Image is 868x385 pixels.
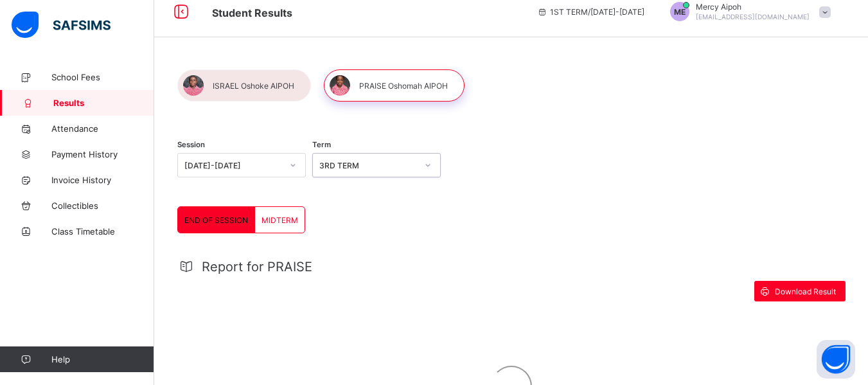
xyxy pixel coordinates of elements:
[212,6,292,19] span: Student Results
[696,2,810,12] span: Mercy Aipoh
[51,149,154,159] span: Payment History
[53,98,154,108] span: Results
[51,123,154,134] span: Attendance
[674,7,686,17] span: ME
[312,140,331,149] span: Term
[775,287,836,296] span: Download Result
[817,340,855,379] button: Open asap
[51,201,154,211] span: Collectibles
[51,354,154,364] span: Help
[184,161,282,170] div: [DATE]-[DATE]
[12,12,111,39] img: safsims
[184,215,248,225] span: END OF SESSION
[696,13,810,21] span: [EMAIL_ADDRESS][DOMAIN_NAME]
[657,2,837,21] div: MercyAipoh
[261,215,298,225] span: MIDTERM
[51,72,154,82] span: School Fees
[51,226,154,237] span: Class Timetable
[51,175,154,185] span: Invoice History
[319,161,417,170] div: 3RD TERM
[177,140,205,149] span: Session
[537,7,644,17] span: session/term information
[202,259,312,274] span: Report for PRAISE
